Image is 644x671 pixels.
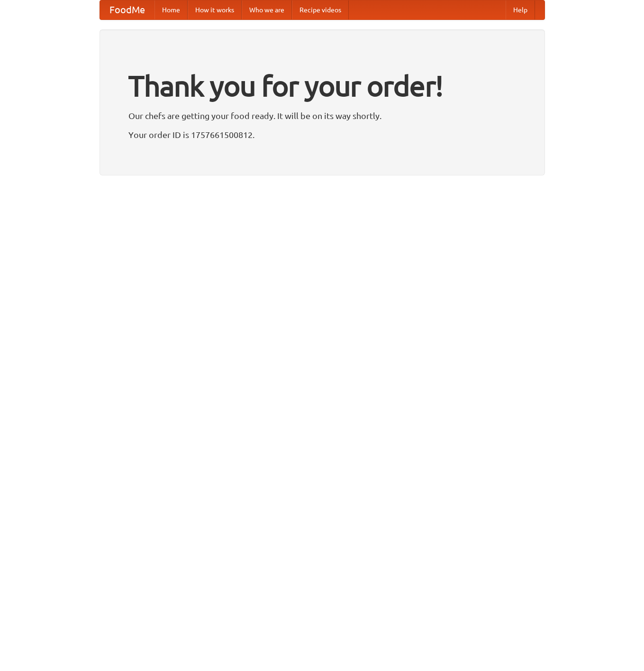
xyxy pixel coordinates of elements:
p: Your order ID is 1757661500812. [128,128,516,142]
a: Help [506,0,535,19]
a: FoodMe [100,0,154,19]
a: Home [154,0,188,19]
a: Who we are [242,0,292,19]
p: Our chefs are getting your food ready. It will be on its way shortly. [128,109,516,123]
a: Recipe videos [292,0,349,19]
h1: Thank you for your order! [128,63,516,109]
a: How it works [188,0,242,19]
